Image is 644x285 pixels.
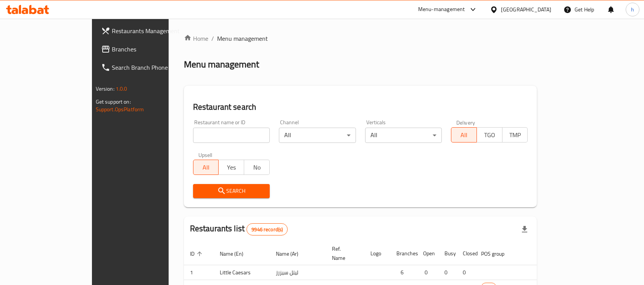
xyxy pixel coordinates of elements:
[211,34,214,43] li: /
[193,101,528,113] h2: Restaurant search
[112,45,193,54] span: Branches
[454,130,474,141] span: All
[247,162,267,173] span: No
[116,84,127,94] span: 1.0.0
[418,5,465,14] div: Menu-management
[417,265,438,280] td: 0
[96,97,131,107] span: Get support on:
[112,63,193,72] span: Search Branch Phone
[190,249,204,258] span: ID
[631,5,634,14] span: h
[457,242,475,265] th: Closed
[96,84,114,94] span: Version:
[214,265,270,280] td: Little Caesars
[451,127,477,142] button: All
[456,120,475,125] label: Delivery
[218,160,244,175] button: Yes
[112,26,193,35] span: Restaurants Management
[480,130,499,141] span: TGO
[270,265,326,280] td: ليتل سيزرز
[457,265,475,280] td: 0
[190,223,288,235] h2: Restaurants list
[417,242,438,265] th: Open
[96,104,144,114] a: Support.OpsPlatform
[390,265,417,280] td: 6
[193,160,219,175] button: All
[244,160,270,175] button: No
[199,186,264,196] span: Search
[220,249,253,258] span: Name (En)
[95,40,200,58] a: Branches
[95,58,200,77] a: Search Branch Phone
[438,242,457,265] th: Busy
[477,127,502,142] button: TGO
[390,242,417,265] th: Branches
[198,152,213,157] label: Upsell
[481,249,514,258] span: POS group
[501,5,551,14] div: [GEOGRAPHIC_DATA]
[217,34,268,43] span: Menu management
[276,249,308,258] span: Name (Ar)
[365,128,442,143] div: All
[184,58,259,70] h2: Menu management
[193,128,270,143] input: Search for restaurant name or ID..
[184,34,537,43] nav: breadcrumb
[247,226,287,233] span: 9946 record(s)
[332,244,355,263] span: Ref. Name
[364,242,390,265] th: Logo
[196,162,216,173] span: All
[95,22,200,40] a: Restaurants Management
[515,220,534,239] div: Export file
[279,128,356,143] div: All
[438,265,457,280] td: 0
[506,130,525,141] span: TMP
[246,223,288,235] div: Total records count
[222,162,241,173] span: Yes
[502,127,528,142] button: TMP
[193,184,270,198] button: Search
